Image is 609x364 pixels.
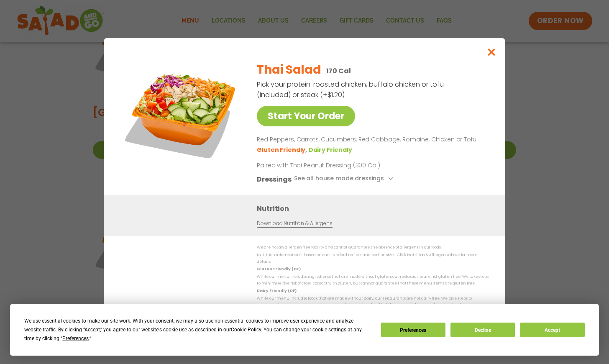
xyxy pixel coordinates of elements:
[62,336,89,341] span: Preferences
[24,317,371,343] div: We use essential cookies to make our site work. With your consent, we may also use non-essential ...
[478,38,505,66] button: Close modal
[231,327,261,333] span: Cookie Policy
[309,145,354,154] li: Dairy Friendly
[381,323,445,337] button: Preferences
[520,323,584,337] button: Accept
[257,288,296,293] strong: Dairy Friendly (DF)
[257,174,292,184] h3: Dressings
[326,66,351,76] p: 170 Cal
[257,61,321,79] h2: Thai Salad
[10,304,599,356] div: Cookie Consent Prompt
[123,55,240,172] img: Featured product photo for Thai Salad
[257,161,412,169] p: Paired with Thai Peanut Dressing (300 Cal)
[257,244,489,251] p: We are not an allergen free facility and cannot guarantee the absence of allergens in our foods.
[257,135,485,145] p: Red Peppers, Carrots, Cucumbers, Red Cabbage, Romaine, Chicken or Tofu
[257,106,355,126] a: Start Your Order
[257,203,493,213] h3: Nutrition
[257,219,332,227] a: Download Nutrition & Allergens
[257,274,489,287] p: While our menu includes ingredients that are made without gluten, our restaurants are not gluten ...
[257,295,489,308] p: While our menu includes foods that are made without dairy, our restaurants are not dairy free. We...
[257,79,445,100] p: Pick your protein: roasted chicken, buffalo chicken or tofu (included) or steak (+$1.20)
[450,323,515,337] button: Decline
[257,145,308,154] li: Gluten Friendly
[257,267,300,272] strong: Gluten Friendly (GF)
[294,174,396,184] button: See all house made dressings
[257,252,489,265] p: Nutrition information is based on our standard recipes and portion sizes. Click Nutrition & Aller...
